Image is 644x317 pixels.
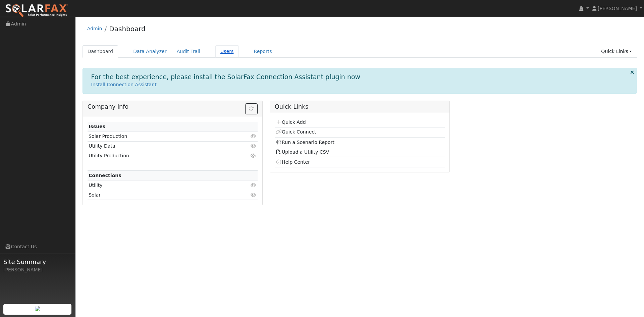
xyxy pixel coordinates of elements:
[91,73,361,81] h1: For the best experience, please install the SolarFax Connection Assistant plugin now
[251,134,257,139] i: Click to view
[276,129,316,135] a: Quick Connect
[5,4,68,18] img: SolarFax
[35,306,40,311] img: retrieve
[87,26,102,31] a: Admin
[88,151,230,161] td: Utility Production
[128,45,172,58] a: Data Analyzer
[109,25,146,33] a: Dashboard
[251,153,257,158] i: Click to view
[251,193,257,197] i: Click to view
[249,45,277,58] a: Reports
[598,6,637,11] span: [PERSON_NAME]
[88,141,230,151] td: Utility Data
[91,82,157,87] a: Install Connection Assistant
[88,190,230,200] td: Solar
[276,159,310,165] a: Help Center
[275,103,445,110] h5: Quick Links
[251,183,257,188] i: Click to view
[276,149,329,155] a: Upload a Utility CSV
[3,257,72,266] span: Site Summary
[596,45,637,58] a: Quick Links
[89,173,121,178] strong: Connections
[276,140,334,145] a: Run a Scenario Report
[83,45,118,58] a: Dashboard
[172,45,205,58] a: Audit Trail
[3,266,72,273] div: [PERSON_NAME]
[251,144,257,148] i: Click to view
[89,124,105,129] strong: Issues
[276,119,306,125] a: Quick Add
[215,45,239,58] a: Users
[88,131,230,141] td: Solar Production
[88,103,258,110] h5: Company Info
[88,180,230,190] td: Utility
